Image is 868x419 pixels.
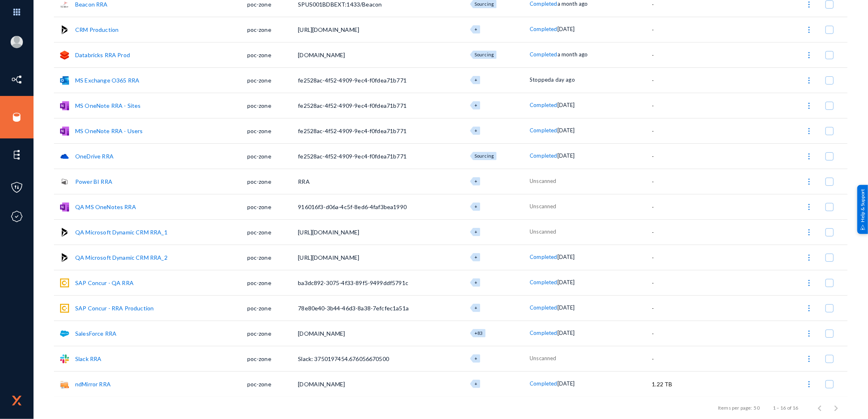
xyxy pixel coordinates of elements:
[652,67,702,93] td: -
[75,203,136,210] a: QA MS OneNotes RRA
[805,127,813,135] img: icon-more.svg
[11,36,23,48] img: blank-profile-picture.png
[530,0,557,7] span: Completed
[75,229,168,236] a: QA Microsoft Dynamic CRM RRA_1
[75,77,139,84] a: MS Exchange O365 RRA
[530,330,557,336] span: Completed
[75,127,143,134] a: MS OneNote RRA - Users
[60,354,69,363] img: slack.svg
[557,330,575,336] span: [DATE]
[557,127,575,134] span: [DATE]
[530,26,557,32] span: Completed
[298,203,407,210] span: 916016f3-d06a-4c5f-8ed6-4faf3bea1990
[247,169,298,194] td: poc-zone
[474,52,494,57] span: Sourcing
[805,51,813,59] img: icon-more.svg
[75,153,114,160] a: OneDrive RRA
[60,101,69,110] img: onenote.png
[11,210,23,223] img: icon-compliance.svg
[60,51,69,60] img: databricksfs.png
[11,149,23,161] img: icon-elements.svg
[474,305,477,310] span: +
[247,194,298,219] td: poc-zone
[530,203,556,209] span: Unscanned
[557,26,575,32] span: [DATE]
[530,76,551,83] span: Stopped
[474,381,477,386] span: +
[805,355,813,363] img: icon-more.svg
[60,228,69,237] img: microsoftdynamics365.svg
[652,143,702,169] td: -
[75,330,116,337] a: SalesForce RRA
[247,93,298,118] td: poc-zone
[75,305,154,312] a: SAP Concur - RRA Production
[75,1,108,8] a: Beacon RRA
[812,399,828,416] button: Previous page
[11,74,23,86] img: icon-inventory.svg
[298,51,345,58] span: [DOMAIN_NAME]
[530,279,557,285] span: Completed
[298,77,407,84] span: fe2528ac-4f52-4909-9ec4-f0fdea71b771
[652,219,702,245] td: -
[60,253,69,262] img: microsoftdynamics365.svg
[805,203,813,211] img: icon-more.svg
[247,321,298,346] td: poc-zone
[805,254,813,262] img: icon-more.svg
[805,0,813,9] img: icon-more.svg
[75,355,101,362] a: Slack RRA
[60,127,69,136] img: onenote.png
[557,254,575,260] span: [DATE]
[298,279,408,286] span: ba3dc892-3075-4f33-89f5-9499ddf5791c
[474,356,477,361] span: +
[557,0,588,7] span: a month ago
[652,295,702,321] td: -
[75,381,111,388] a: ndMirror RRA
[474,27,477,32] span: +
[530,102,557,108] span: Completed
[828,399,844,416] button: Next page
[298,153,407,160] span: fe2528ac-4f52-4909-9ec4-f0fdea71b771
[805,380,813,388] img: icon-more.svg
[857,185,868,234] div: Help & Support
[652,371,702,397] td: 1.22 TB
[474,204,477,209] span: +
[298,127,407,134] span: fe2528ac-4f52-4909-9ec4-f0fdea71b771
[754,404,760,411] div: 50
[298,254,359,261] span: [URL][DOMAIN_NAME]
[60,177,69,186] img: powerbixmla.svg
[652,17,702,42] td: -
[75,279,134,286] a: SAP Concur - QA RRA
[60,279,69,288] img: sapconcur.svg
[60,25,69,34] img: microsoftdynamics365.svg
[530,127,557,134] span: Completed
[805,279,813,287] img: icon-more.svg
[652,118,702,143] td: -
[60,329,69,338] img: salesforce.png
[298,305,409,312] span: 78e80e40-3b44-46d3-8a38-7efcfec1a51a
[652,270,702,295] td: -
[474,178,477,184] span: +
[247,17,298,42] td: poc-zone
[474,229,477,234] span: +
[474,280,477,285] span: +
[805,304,813,312] img: icon-more.svg
[298,1,382,8] span: SPUS001BDBEXT:1433/Beacon
[530,51,557,58] span: Completed
[652,245,702,270] td: -
[557,380,575,387] span: [DATE]
[298,330,345,337] span: [DOMAIN_NAME]
[298,26,359,33] span: [URL][DOMAIN_NAME]
[247,143,298,169] td: poc-zone
[4,3,29,21] img: app launcher
[298,102,407,109] span: fe2528ac-4f52-4909-9ec4-f0fdea71b771
[557,304,575,311] span: [DATE]
[773,404,799,411] div: 1 – 16 of 16
[557,51,588,58] span: a month ago
[298,178,309,185] span: RRA
[652,321,702,346] td: -
[298,355,389,362] span: Slack: 3750197454.676056670500
[652,93,702,118] td: -
[805,228,813,236] img: icon-more.svg
[247,371,298,397] td: poc-zone
[530,228,556,235] span: Unscanned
